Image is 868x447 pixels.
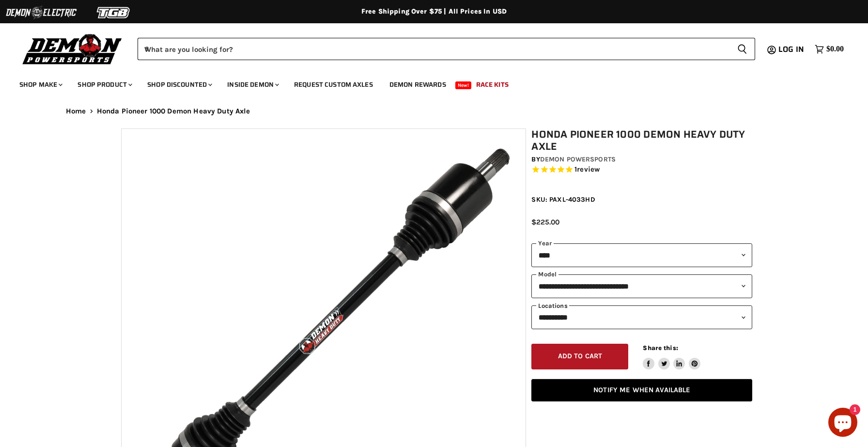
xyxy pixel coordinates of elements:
[382,75,453,95] a: Demon Rewards
[70,75,138,95] a: Shop Product
[531,194,752,205] div: SKU: PAXL-4033HD
[577,165,600,174] span: review
[12,75,68,95] a: Shop Make
[826,45,844,54] span: $0.00
[287,75,380,95] a: Request Custom Axles
[540,155,616,163] a: Demon Powersports
[531,165,752,175] span: Rated 5.0 out of 5 stars 1 reviews
[531,274,752,298] select: modal-name
[825,408,860,439] inbox-online-store-chat: Shopify online store chat
[574,165,600,174] span: 1 reviews
[531,128,752,153] h1: Honda Pioneer 1000 Demon Heavy Duty Axle
[643,344,678,351] span: Share this:
[531,154,752,165] div: by
[531,379,752,402] a: Notify Me When Available
[66,107,86,115] a: Home
[774,45,810,54] a: Log in
[12,71,841,95] ul: Main menu
[558,352,603,360] span: Add to cart
[810,42,849,56] a: $0.00
[455,81,472,89] span: New!
[778,43,804,55] span: Log in
[77,3,150,22] img: TGB Logo 2
[531,218,559,226] span: $225.00
[46,7,821,16] div: Free Shipping Over $75 | All Prices In USD
[140,75,218,95] a: Shop Discounted
[469,75,516,95] a: Race Kits
[531,305,752,329] select: keys
[46,107,821,115] nav: Breadcrumbs
[220,75,285,95] a: Inside Demon
[97,107,250,115] span: Honda Pioneer 1000 Demon Heavy Duty Axle
[729,38,755,60] button: Search
[5,3,77,22] img: Demon Electric Logo 2
[643,344,700,369] aside: Share this:
[138,38,729,60] input: When autocomplete results are available use up and down arrows to review and enter to select
[531,243,752,267] select: year
[531,344,628,369] button: Add to cart
[138,38,755,60] form: Product
[19,32,125,66] img: Demon Powersports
